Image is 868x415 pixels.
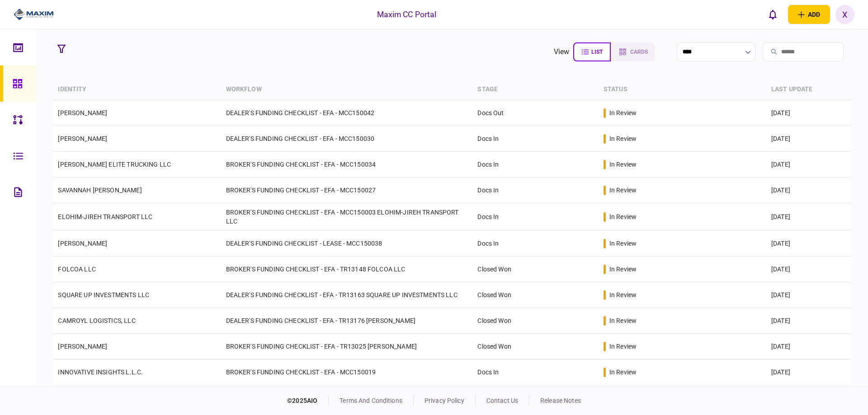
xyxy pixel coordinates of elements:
[609,134,637,143] div: in review
[788,5,830,24] button: open adding identity options
[767,203,851,231] td: [DATE]
[835,5,854,24] button: X
[609,186,637,195] div: in review
[222,152,473,177] td: BROKER'S FUNDING CHECKLIST - EFA - MCC150034
[222,359,473,385] td: BROKER'S FUNDING CHECKLIST - EFA - MCC150019
[630,49,648,55] span: cards
[58,109,107,117] a: [PERSON_NAME]
[767,231,851,256] td: [DATE]
[58,213,152,220] a: ELOHIM-JIREH TRANSPORT LLC
[609,368,637,377] div: in review
[377,9,437,20] div: Maxim CC Portal
[609,239,637,248] div: in review
[609,316,637,325] div: in review
[591,49,603,55] span: list
[473,203,599,231] td: Docs In
[222,282,473,308] td: DEALER'S FUNDING CHECKLIST - EFA - TR13163 SQUARE UP INVESTMENTS LLC
[14,8,54,21] img: client company logo
[58,317,135,324] a: CAMROYL LOGISTICS, LLC
[767,152,851,177] td: [DATE]
[767,256,851,282] td: [DATE]
[554,47,570,57] div: view
[473,359,599,385] td: Docs In
[473,256,599,282] td: Closed Won
[473,152,599,177] td: Docs In
[58,240,107,247] a: [PERSON_NAME]
[609,342,637,351] div: in review
[473,282,599,308] td: Closed Won
[767,126,851,152] td: [DATE]
[53,79,221,100] th: identity
[473,79,599,100] th: stage
[540,397,581,404] a: release notes
[767,100,851,126] td: [DATE]
[473,126,599,152] td: Docs In
[58,266,96,273] a: FOLCOA LLC
[222,126,473,152] td: DEALER'S FUNDING CHECKLIST - EFA - MCC150030
[473,308,599,334] td: Closed Won
[767,177,851,203] td: [DATE]
[609,108,637,117] div: in review
[767,359,851,385] td: [DATE]
[599,79,767,100] th: status
[222,100,473,126] td: DEALER'S FUNDING CHECKLIST - EFA - MCC150042
[609,290,637,299] div: in review
[473,177,599,203] td: Docs In
[222,79,473,100] th: workflow
[767,334,851,359] td: [DATE]
[764,5,783,24] button: open notifications list
[58,135,107,142] a: [PERSON_NAME]
[473,334,599,359] td: Closed Won
[767,282,851,308] td: [DATE]
[222,308,473,334] td: DEALER'S FUNDING CHECKLIST - EFA - TR13176 [PERSON_NAME]
[611,42,655,61] button: cards
[222,256,473,282] td: BROKER'S FUNDING CHECKLIST - EFA - TR13148 FOLCOA LLC
[222,231,473,256] td: DEALER'S FUNDING CHECKLIST - LEASE - MCC150038
[58,291,149,298] a: SQUARE UP INVESTMENTS LLC
[486,397,518,404] a: contact us
[573,42,611,61] button: list
[222,177,473,203] td: BROKER'S FUNDING CHECKLIST - EFA - MCC150027
[58,161,171,168] a: [PERSON_NAME] ELITE TRUCKING LLC
[222,334,473,359] td: BROKER'S FUNDING CHECKLIST - EFA - TR13025 [PERSON_NAME]
[58,343,107,350] a: [PERSON_NAME]
[287,396,329,406] div: © 2025 AIO
[58,187,142,194] a: SAVANNAH [PERSON_NAME]
[767,79,851,100] th: last update
[767,308,851,334] td: [DATE]
[609,212,637,221] div: in review
[609,265,637,274] div: in review
[473,231,599,256] td: Docs In
[609,160,637,169] div: in review
[425,397,464,404] a: privacy policy
[473,100,599,126] td: Docs Out
[222,203,473,231] td: BROKER'S FUNDING CHECKLIST - EFA - MCC150003 ELOHIM-JIREH TRANSPORT LLC
[340,397,402,404] a: terms and conditions
[58,368,143,376] a: INNOVATIVE INSIGHTS L.L.C.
